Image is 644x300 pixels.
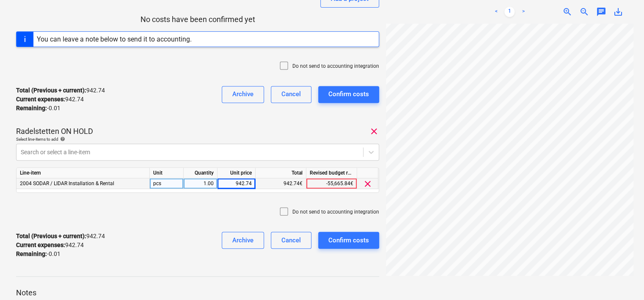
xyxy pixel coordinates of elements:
[150,178,184,189] div: pcs
[16,14,379,25] p: No costs have been confirmed yet
[16,232,105,241] p: 942.74
[150,168,184,178] div: Unit
[16,96,65,103] strong: Current expenses :
[292,63,379,70] p: Do not send to accounting integration
[328,89,369,100] div: Confirm costs
[222,232,264,249] button: Archive
[16,86,105,95] p: 942.74
[518,7,528,17] a: Next page
[369,126,379,136] span: clear
[491,7,501,17] a: Previous page
[217,168,256,178] div: Unit price
[184,168,217,178] div: Quantity
[222,86,264,103] button: Archive
[16,250,47,257] strong: Remaining :
[187,178,214,189] div: 1.00
[602,259,644,300] iframe: Chat Widget
[16,250,61,258] p: -0.01
[292,208,379,216] p: Do not send to accounting integration
[16,233,86,239] strong: Total (Previous + current) :
[16,126,93,136] p: Radelstetten ON HOLD
[613,7,623,17] span: save_alt
[17,168,150,178] div: Line-item
[232,235,253,246] div: Archive
[306,168,357,178] div: Revised budget remaining
[16,105,47,111] strong: Remaining :
[363,179,373,189] span: clear
[20,181,114,186] span: 2004 SODAR / LIDAR Installation & Rental
[271,86,311,103] button: Cancel
[281,235,301,246] div: Cancel
[16,242,65,248] strong: Current expenses :
[232,89,253,100] div: Archive
[562,7,572,17] span: zoom_in
[328,235,369,246] div: Confirm costs
[318,232,379,249] button: Confirm costs
[16,136,379,142] div: Select line-items to add
[256,168,306,178] div: Total
[579,7,589,17] span: zoom_out
[306,178,357,189] div: -55,665.84€
[58,136,65,142] span: help
[596,7,606,17] span: chat
[16,87,86,94] strong: Total (Previous + current) :
[221,178,252,189] div: 942.74
[16,95,84,104] p: 942.74
[16,288,379,298] p: Notes
[504,7,515,17] a: Page 1 is your current page
[37,35,192,43] div: You can leave a note below to send it to accounting.
[16,104,61,113] p: -0.01
[318,86,379,103] button: Confirm costs
[16,241,84,250] p: 942.74
[281,89,301,100] div: Cancel
[271,232,311,249] button: Cancel
[256,178,306,189] div: 942.74€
